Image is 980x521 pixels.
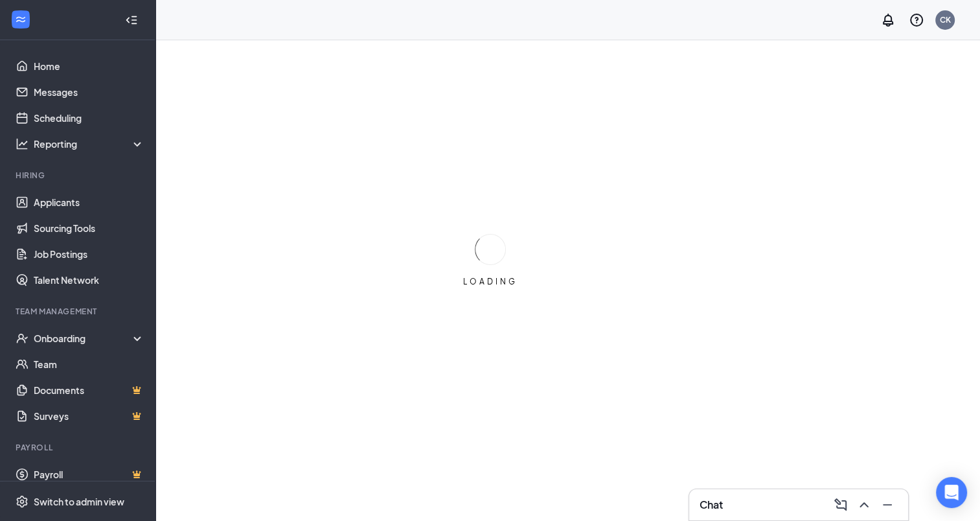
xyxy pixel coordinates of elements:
[880,497,895,513] svg: Minimize
[16,137,28,150] svg: Analysis
[34,53,144,79] a: Home
[34,241,144,267] a: Job Postings
[16,332,28,345] svg: UserCheck
[854,494,874,515] button: ChevronUp
[34,461,144,487] a: PayrollCrown
[16,170,142,181] div: Hiring
[940,14,951,25] div: CK
[833,497,849,513] svg: ComposeMessage
[830,494,851,515] button: ComposeMessage
[16,442,142,453] div: Payroll
[34,79,144,105] a: Messages
[34,105,144,131] a: Scheduling
[34,495,124,508] div: Switch to admin view
[856,497,872,513] svg: ChevronUp
[34,377,144,403] a: DocumentsCrown
[16,306,142,317] div: Team Management
[16,495,28,508] svg: Settings
[458,276,523,287] div: LOADING
[34,351,144,377] a: Team
[34,332,133,345] div: Onboarding
[34,215,144,241] a: Sourcing Tools
[880,12,896,28] svg: Notifications
[34,403,144,429] a: SurveysCrown
[700,498,723,512] h3: Chat
[909,12,924,28] svg: QuestionInfo
[936,477,967,508] div: Open Intercom Messenger
[34,137,145,150] div: Reporting
[877,494,898,515] button: Minimize
[34,267,144,293] a: Talent Network
[34,189,144,215] a: Applicants
[125,14,138,27] svg: Collapse
[14,13,27,26] svg: WorkstreamLogo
